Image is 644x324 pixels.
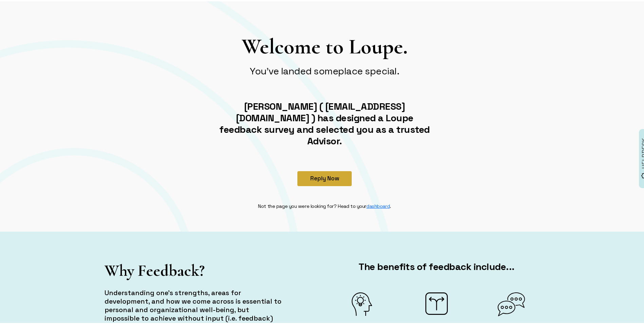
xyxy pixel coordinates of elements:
[297,170,352,185] button: Reply Now
[254,201,395,209] div: Not the page you were looking for? Head to your .
[217,99,433,145] h2: [PERSON_NAME] ( [EMAIL_ADDRESS][DOMAIN_NAME] ) has designed a Loupe feedback survey and selected ...
[425,291,448,313] img: FFFF
[366,202,390,208] a: dashboard
[217,32,433,58] h1: Welcome to Loupe.
[217,64,433,75] h2: You've landed someplace special.
[329,259,545,271] h2: The benefits of feedback include...
[498,291,525,315] img: FFFF
[105,259,283,279] h1: Why Feedback?
[352,291,372,314] img: FFFF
